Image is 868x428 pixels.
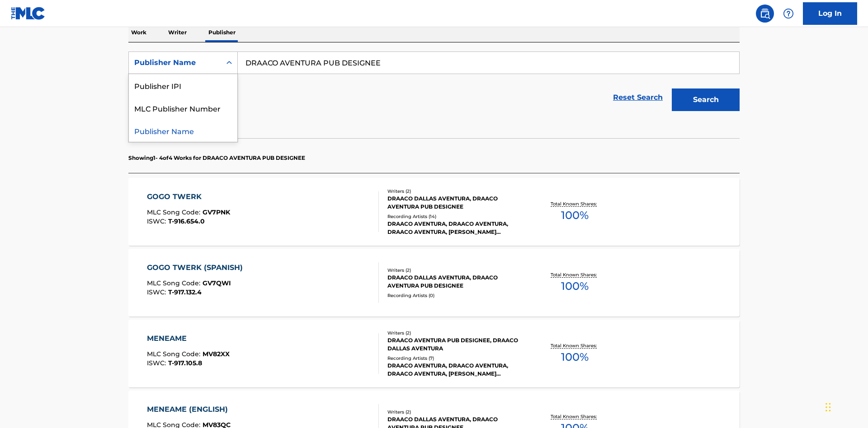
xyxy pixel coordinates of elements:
[203,279,231,287] span: GV7QWI
[147,208,203,216] span: MLC Song Code :
[11,7,46,20] img: MLC Logo
[387,409,524,415] div: Writers ( 2 )
[609,88,667,107] a: Reset Search
[128,154,305,162] p: Showing 1 - 4 of 4 Works for DRAACO AVENTURA PUB DESIGNEE
[168,288,202,296] span: T-917.132.4
[147,279,203,287] span: MLC Song Code :
[168,217,205,225] span: T-916.654.0
[387,330,524,336] div: Writers ( 2 )
[387,220,524,236] div: DRAACO AVENTURA, DRAACO AVENTURA, DRAACO AVENTURA, [PERSON_NAME] AVENTURA, DRAACO AVENTURA
[128,178,740,246] a: GOGO TWERKMLC Song Code:GV7PNKISWC:T-916.654.0Writers (2)DRAACO DALLAS AVENTURA, DRAACO AVENTURA ...
[147,262,247,273] div: GOGO TWERK (SPANISH)
[387,336,524,353] div: DRAACO AVENTURA PUB DESIGNEE, DRAACO DALLAS AVENTURA
[134,57,216,68] div: Publisher Name
[561,278,589,294] span: 100 %
[672,88,740,111] button: Search
[147,333,230,344] div: MENEAME
[147,404,232,415] div: MENEAME (ENGLISH)
[165,23,189,42] p: Writer
[561,349,589,365] span: 100 %
[551,342,599,349] p: Total Known Shares:
[387,267,524,274] div: Writers ( 2 )
[759,8,770,19] img: search
[551,200,599,207] p: Total Known Shares:
[551,271,599,278] p: Total Known Shares:
[206,23,238,42] p: Publisher
[147,288,168,296] span: ISWC :
[168,359,202,367] span: T-917.105.8
[387,355,524,362] div: Recording Artists ( 7 )
[203,208,230,216] span: GV7PNK
[783,8,794,19] img: help
[551,413,599,420] p: Total Known Shares:
[826,394,831,421] div: Drag
[129,119,237,142] div: Publisher Name
[756,5,774,23] a: Public Search
[387,274,524,290] div: DRAACO DALLAS AVENTURA, DRAACO AVENTURA PUB DESIGNEE
[387,292,524,299] div: Recording Artists ( 0 )
[387,195,524,211] div: DRAACO DALLAS AVENTURA, DRAACO AVENTURA PUB DESIGNEE
[387,188,524,195] div: Writers ( 2 )
[128,249,740,316] a: GOGO TWERK (SPANISH)MLC Song Code:GV7QWIISWC:T-917.132.4Writers (2)DRAACO DALLAS AVENTURA, DRAACO...
[128,23,149,42] p: Work
[147,350,203,358] span: MLC Song Code :
[147,191,230,202] div: GOGO TWERK
[823,385,868,428] iframe: Chat Widget
[387,213,524,220] div: Recording Artists ( 14 )
[129,74,237,97] div: Publisher IPI
[203,350,230,358] span: MV82XX
[128,320,740,387] a: MENEAMEMLC Song Code:MV82XXISWC:T-917.105.8Writers (2)DRAACO AVENTURA PUB DESIGNEE, DRAACO DALLAS...
[147,359,168,367] span: ISWC :
[129,97,237,119] div: MLC Publisher Number
[147,217,168,225] span: ISWC :
[561,207,589,223] span: 100 %
[128,51,740,116] form: Search Form
[803,2,857,25] a: Log In
[779,5,797,23] div: Help
[387,362,524,378] div: DRAACO AVENTURA, DRAACO AVENTURA, DRAACO AVENTURA, [PERSON_NAME] AVENTURA, DRAACO AVENTURA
